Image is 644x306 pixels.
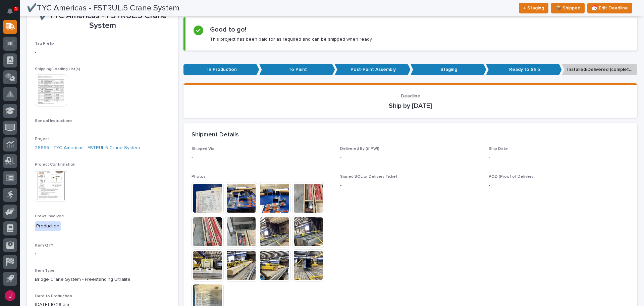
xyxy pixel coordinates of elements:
[486,64,562,75] p: Ready to Ship
[35,163,75,167] span: Project Confirmation
[3,4,17,18] button: Notifications
[192,102,629,110] p: Ship by [DATE]
[27,3,179,13] h2: ✔️TYC Americas - FSTRUL.5 Crane System
[35,137,49,141] span: Project
[35,49,170,56] p: -
[210,26,246,34] h2: Good to go!
[35,269,55,273] span: Item Type
[519,3,548,13] button: ← Staging
[562,64,638,75] p: Installed/Delivered (completely done)
[183,64,259,75] p: In Production
[35,244,53,248] span: Item QTY
[15,6,17,11] p: 1
[592,4,628,12] span: 📆 Edit Deadline
[587,3,632,13] button: 📆 Edit Deadline
[489,147,508,151] span: Ship Date
[411,64,486,75] p: Staging
[35,251,170,258] p: 1
[35,119,72,123] span: Special Instructions
[489,175,535,179] span: POD (Proof of Delivery)
[35,11,170,31] p: ✔️TYC Americas - FSTRUL.5 Crane System
[35,221,61,231] div: Production
[489,182,629,189] p: -
[523,4,544,12] span: ← Staging
[340,147,379,151] span: Delivered By (if PWI)
[35,214,64,218] span: Crews Involved
[35,144,140,151] a: 26695 - TYC Americas - FSTRUL.5 Crane System
[3,289,17,303] button: users-avatar
[551,3,585,13] button: 📦 Shipped
[35,276,170,283] p: Bridge Crane System - Freestanding Ultralite
[340,175,397,179] span: Signed BOL or Delivery Ticket
[340,154,481,161] p: -
[340,182,481,189] p: -
[192,154,332,161] p: -
[35,294,72,298] span: Date to Production
[335,64,411,75] p: Post-Paint Assembly
[192,175,206,179] span: Photos
[555,4,580,12] span: 📦 Shipped
[192,131,239,139] h2: Shipment Details
[192,147,214,151] span: Shipped Via
[259,64,335,75] p: To Paint
[8,8,17,19] div: Notifications1
[210,36,373,42] p: This project has been paid for as required and can be shipped when ready.
[489,154,629,161] p: -
[35,42,54,46] span: Tag Prefix
[401,94,420,98] span: Deadline
[35,67,80,71] span: Shipping/Loading List(s)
